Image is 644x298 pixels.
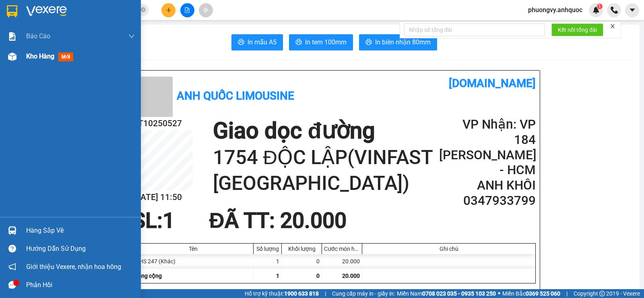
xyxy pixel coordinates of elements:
h2: [DATE] 11:50 [132,191,193,204]
div: 0 [282,254,322,269]
div: ANH KHÔI [77,26,198,36]
span: phuongvy.anhquoc [522,5,589,15]
span: Miền Nam [397,289,496,298]
strong: 0708 023 035 - 0935 103 250 [422,290,496,297]
span: 20.000 [342,273,360,279]
span: Hỗ trợ kỹ thuật: [245,289,319,298]
h2: VT10250527 [132,117,193,130]
strong: 0369 525 060 [526,290,560,297]
span: | [566,289,568,298]
span: Gửi: [7,8,19,16]
span: Tổng cộng [135,273,162,279]
span: printer [295,39,302,46]
span: | [325,289,326,298]
h1: 1754 ĐỘC LẬP(VINFAST [GEOGRAPHIC_DATA]) [213,145,439,196]
span: Cung cấp máy in - giấy in: [332,289,395,298]
span: In biên nhận 80mm [375,37,431,47]
button: printerIn tem 100mm [289,34,353,50]
span: 0 [316,273,320,279]
img: solution-icon [8,32,17,41]
img: phone-icon [611,6,618,14]
span: close-circle [141,7,146,12]
sup: 1 [597,4,603,9]
img: icon-new-feature [592,6,600,14]
div: 0347933799 [77,36,198,47]
div: Khối lượng [284,246,320,252]
span: copyright [599,291,605,296]
span: In mẫu A5 [248,37,277,47]
span: caret-down [629,6,636,14]
span: close [610,23,615,29]
span: DĐ: [77,52,89,60]
span: Kết nối tổng đài [558,25,597,34]
span: question-circle [8,245,16,252]
span: SL: [132,208,163,233]
div: Phản hồi [26,279,135,291]
span: Kho hàng [26,52,54,60]
span: message [8,281,16,289]
button: file-add [180,3,194,17]
h2: ANH KHÔI [439,178,536,193]
span: down [128,33,135,40]
input: Nhập số tổng đài [404,23,545,36]
div: ANH HÒA [7,26,71,36]
b: Anh Quốc Limousine [177,89,294,102]
b: [DOMAIN_NAME] [449,77,536,90]
span: Miền Bắc [502,289,560,298]
span: close-circle [141,6,146,14]
span: Nhận: [77,8,96,16]
span: plus [166,7,171,13]
div: Hướng dẫn sử dụng [26,243,135,255]
button: printerIn biên nhận 80mm [359,34,437,50]
span: mới [58,52,73,61]
span: notification [8,263,16,271]
span: Giới thiệu Vexere, nhận hoa hồng [26,262,121,272]
div: Tên [135,246,251,252]
h2: 0347933799 [439,193,536,208]
div: VP 184 [PERSON_NAME] - HCM [77,7,198,26]
button: plus [161,3,175,17]
span: ĐÃ TT : 20.000 [209,208,346,233]
span: In tem 100mm [305,37,347,47]
span: 1 [276,273,279,279]
span: printer [238,39,244,46]
span: printer [365,39,372,46]
span: aim [203,7,208,13]
button: printerIn mẫu A5 [231,34,283,50]
img: warehouse-icon [8,226,17,235]
h2: VP Nhận: VP 184 [PERSON_NAME] - HCM [439,117,536,178]
img: logo-vxr [7,5,17,17]
div: Hàng sắp về [26,225,135,237]
button: aim [199,3,213,17]
img: warehouse-icon [8,52,17,61]
div: Ghi chú [364,246,533,252]
span: 1 [163,208,175,233]
span: Báo cáo [26,31,50,41]
h1: Giao dọc đường [213,117,439,145]
div: 20.000 [322,254,362,269]
div: 1 [254,254,282,269]
strong: 1900 633 818 [284,290,319,297]
div: Số lượng [256,246,279,252]
div: 1 HS 247 (Khác) [133,254,254,269]
button: caret-down [625,3,639,17]
div: 0908656379 [7,36,71,47]
button: Kết nối tổng đài [551,23,603,36]
span: ⚪️ [498,292,500,295]
span: file-add [184,7,190,13]
div: VP 108 [PERSON_NAME] [7,7,71,26]
span: 1 [598,4,601,9]
div: Cước món hàng [324,246,360,252]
